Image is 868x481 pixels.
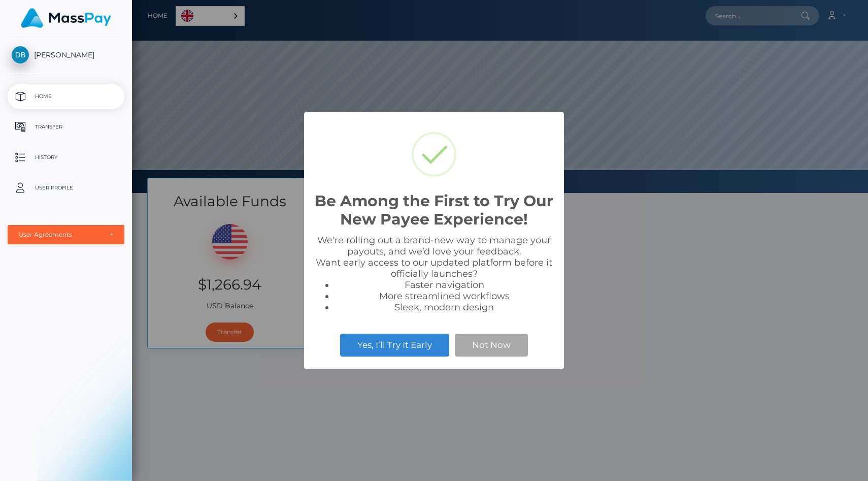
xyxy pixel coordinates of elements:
[455,334,528,356] button: Not Now
[8,225,124,244] button: User Agreements
[335,302,554,313] li: Sleek, modern design
[21,8,111,28] img: MassPay
[12,150,120,165] p: History
[8,50,124,59] span: [PERSON_NAME]
[335,279,554,291] li: Faster navigation
[12,89,120,104] p: Home
[340,334,449,356] button: Yes, I’ll Try It Early
[314,192,554,229] h2: Be Among the First to Try Our New Payee Experience!
[12,119,120,135] p: Transfer
[314,235,554,313] div: We're rolling out a brand-new way to manage your payouts, and we’d love your feedback. Want early...
[335,291,554,302] li: More streamlined workflows
[19,231,102,239] div: User Agreements
[12,180,120,196] p: User Profile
